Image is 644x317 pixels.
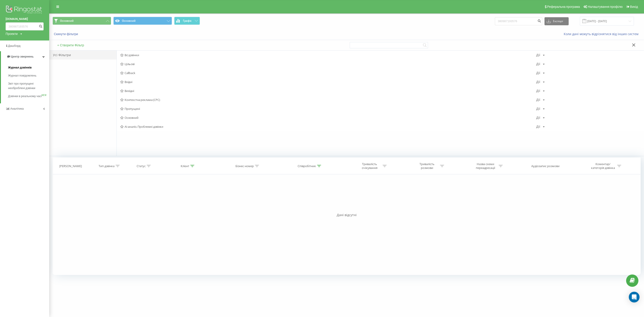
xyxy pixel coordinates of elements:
span: Звіт про пропущені необроблені дзвінки [8,81,47,90]
div: Тип дзвінка [99,164,114,168]
button: Основний [53,17,111,25]
div: Дії [536,89,540,92]
a: Дзвінки в реальному часіNEW [8,92,49,100]
div: Дії [536,80,540,83]
button: Скинути фільтри [53,32,80,36]
div: Open Intercom Messenger [629,292,640,302]
div: Дії [536,116,540,119]
span: Пропущені [120,107,536,110]
div: Тривалість розмови [415,162,439,170]
div: Дії [536,98,540,101]
span: Всі дзвінки [120,53,536,57]
div: Усі Фільтри [49,51,117,60]
span: Дзвінки в реальному часі [8,94,42,98]
span: Основний [120,116,536,119]
a: Центр звернень [1,51,49,62]
span: Основний [60,19,74,23]
button: Закрити [631,43,637,48]
div: Аудіозапис розмови [531,164,559,168]
div: Дані відсутні [53,213,641,217]
div: Назва схеми переадресації [474,162,498,170]
button: Графік [174,17,200,25]
a: Звіт про пропущені необроблені дзвінки [8,80,49,92]
input: Пошук за номером [495,17,542,25]
span: Вхідні [120,80,536,83]
div: Коментар/категорія дзвінка [590,162,616,170]
div: Співробітник [298,164,316,168]
span: Налаштування профілю [588,5,623,9]
div: Проекти [6,32,18,36]
div: Статус [137,164,146,168]
a: Журнал дзвінків [8,64,49,72]
span: Callback [120,71,536,74]
span: Дашборд [8,44,21,47]
span: AI-аналіз. Проблемні дзвінки [120,125,536,128]
div: Дії [536,125,540,128]
span: Центр звернень [11,55,34,58]
input: Пошук за номером [6,22,44,30]
span: Журнал дзвінків [8,65,32,70]
span: Реферальна програма [547,5,580,9]
button: + Створити Фільтр [56,43,85,47]
span: Вихідні [120,89,536,92]
span: Вихід [630,5,638,9]
a: Журнал повідомлень [8,72,49,80]
button: Експорт [544,17,569,25]
div: Тривалість очікування [358,162,381,170]
a: Коли дані можуть відрізнятися вiд інших систем [564,32,641,36]
img: Ringostat logo [6,4,44,16]
div: Бізнес номер [235,164,254,168]
div: Дії [536,107,540,110]
div: Дії [536,62,540,66]
span: Цільові [120,62,536,66]
a: [DOMAIN_NAME] [6,17,44,21]
span: Аналiтика [10,107,24,110]
div: Дії [536,53,540,57]
button: Основний [113,17,172,25]
span: Контекстна реклама (CPC) [120,98,536,101]
div: Клієнт [181,164,189,168]
div: [PERSON_NAME] [59,164,82,168]
span: Журнал повідомлень [8,73,36,78]
div: Дії [536,71,540,74]
span: Графік [183,19,192,22]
